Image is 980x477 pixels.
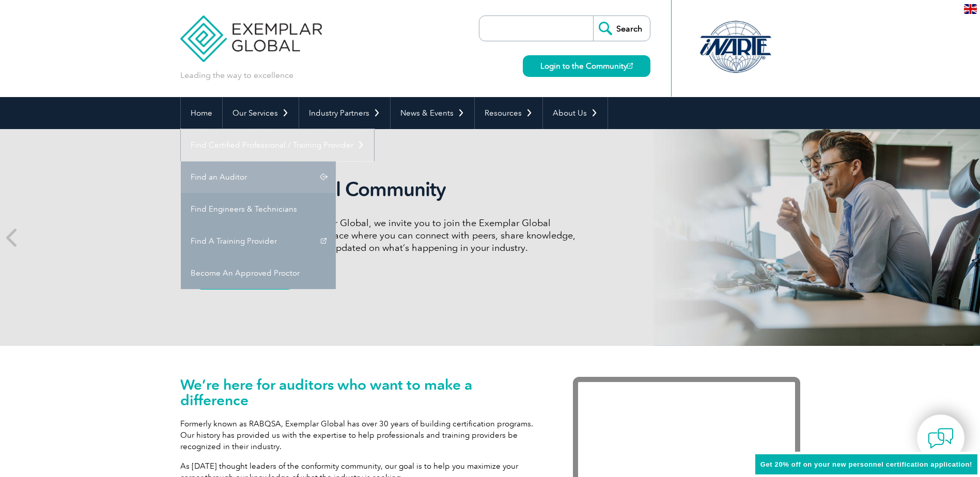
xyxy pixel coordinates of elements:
[391,97,474,129] a: News & Events
[180,70,293,81] p: Leading the way to excellence
[523,55,650,77] a: Login to the Community
[760,460,972,468] span: Get 20% off on your new personnel certification application!
[593,16,650,41] input: Search
[180,418,542,452] p: Formerly known as RABQSA, Exemplar Global has over 30 years of building certification programs. O...
[299,97,390,129] a: Industry Partners
[964,4,977,14] img: en
[181,193,336,225] a: Find Engineers & Technicians
[181,161,336,193] a: Find an Auditor
[181,97,222,129] a: Home
[181,257,336,289] a: Become An Approved Proctor
[627,63,633,69] img: open_square.png
[475,97,542,129] a: Resources
[196,178,583,201] h2: Exemplar Global Community
[223,97,299,129] a: Our Services
[181,129,374,161] a: Find Certified Professional / Training Provider
[543,97,608,129] a: About Us
[928,425,954,451] img: contact-chat.png
[181,225,336,257] a: Find A Training Provider
[196,217,583,254] p: As a valued member of Exemplar Global, we invite you to join the Exemplar Global Community—a fun,...
[180,377,542,408] h1: We’re here for auditors who want to make a difference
